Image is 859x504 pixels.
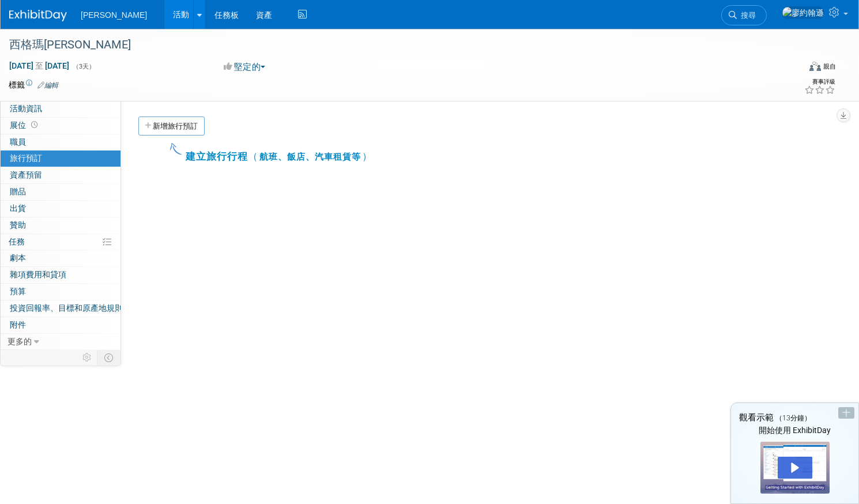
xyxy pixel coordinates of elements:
a: 贊助 [1,217,120,234]
font: ） [362,151,372,162]
a: 搜尋 [721,5,767,25]
font: 資產 [256,10,272,20]
font: 親自 [823,63,836,70]
td: 個人化事件標籤條 [77,350,97,365]
font: 贊助 [10,220,26,230]
font: 西格瑪[PERSON_NAME] [9,37,131,51]
font: （13分鐘） [775,414,811,422]
a: 出貨 [1,201,120,217]
font: 展位 [10,121,26,130]
font: 堅定的 [234,62,261,72]
font: 預算 [10,287,26,296]
div: 解僱 [838,407,854,419]
font: 觀看示範 [739,412,774,423]
a: 預算 [1,284,120,300]
font: 旅行預訂 [10,153,42,163]
a: 資產預留 [1,167,120,183]
font: 更多的 [7,337,32,346]
font: 搜尋 [741,11,756,20]
font: 活動 [173,10,189,19]
font: 任務板 [214,10,239,20]
font: 職員 [10,137,26,146]
a: 更多的 [1,334,120,350]
font: 賽事評級 [812,78,835,85]
img: 展覽日 [9,10,67,21]
a: 任務 [1,234,120,250]
img: 廖約翰遜 [782,6,824,19]
div: 活動形式 [713,60,836,77]
a: 劇本 [1,250,120,266]
font: 任務 [9,237,25,246]
font: （ [248,151,258,162]
td: 切換事件標籤 [97,350,121,365]
span: 展位尚未預訂 [29,121,40,129]
font: 劇本 [10,253,26,262]
a: 雜項費用和貸項 [1,267,120,283]
a: 編輯 [37,81,58,89]
a: 投資回報率、目標和原產地規則 [1,300,120,317]
font: [DATE] [45,61,69,70]
font: 贈品 [10,187,26,196]
a: 贈品 [1,184,120,200]
a: 展位 [1,118,120,134]
font: 資產預留 [10,170,42,179]
font: [PERSON_NAME] [81,10,147,20]
font: 編輯 [44,81,58,89]
font: 出貨 [10,204,26,213]
button: 堅定的 [220,61,270,73]
font: 開始使用 ExhibitDay [759,426,831,435]
img: Format-Inperson.png [809,62,821,71]
a: 活動資訊 [1,101,120,117]
a: 新增旅行預訂 [138,116,205,136]
font: 建立旅行行程 [186,151,248,164]
font: 活動資訊 [10,104,42,113]
font: 至 [35,61,43,70]
a: 職員 [1,134,120,151]
a: 旅行預訂 [1,151,120,167]
font: 附件 [10,320,26,329]
font: 標籤 [9,80,25,89]
font: 新增旅行預訂 [153,122,198,130]
font: [DATE] [9,61,33,70]
font: （3天） [73,63,95,70]
font: 十 [842,408,850,418]
font: 航班、飯店、汽車租賃等 [259,151,361,164]
font: 投資回報率、目標和原產地規則 [10,303,123,313]
div: 玩 [778,457,812,479]
font: 雜項費用和貸項 [10,270,66,279]
a: 附件 [1,317,120,333]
